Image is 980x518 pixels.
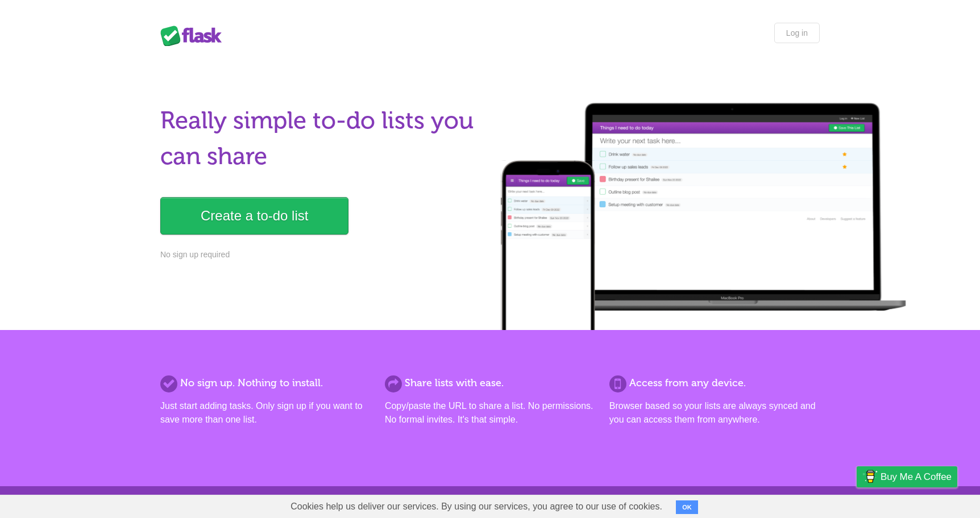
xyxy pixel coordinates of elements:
[160,375,371,391] h2: No sign up. Nothing to install.
[385,375,595,391] h2: Share lists with ease.
[609,399,820,427] p: Browser based so your lists are always synced and you can access them from anywhere.
[676,500,698,514] button: OK
[160,26,229,46] div: Flask Lists
[609,375,820,391] h2: Access from any device.
[881,467,952,487] span: Buy me a coffee
[160,399,371,427] p: Just start adding tasks. Only sign up if you want to save more than one list.
[160,197,348,235] a: Create a to-do list
[857,466,957,487] a: Buy me a coffee
[385,399,595,427] p: Copy/paste the URL to share a list. No permissions. No formal invites. It's that simple.
[160,249,483,261] p: No sign up required
[774,23,820,43] a: Log in
[160,103,483,174] h1: Really simple to-do lists you can share
[279,495,674,518] span: Cookies help us deliver our services. By using our services, you agree to our use of cookies.
[862,467,878,486] img: Buy me a coffee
